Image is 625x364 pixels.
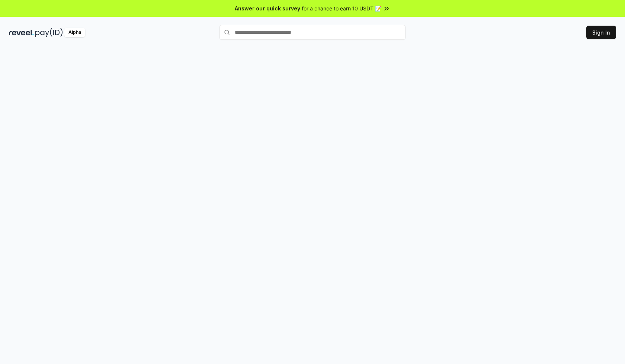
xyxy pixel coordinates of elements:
[35,28,63,37] img: pay_id
[586,26,616,39] button: Sign In
[235,4,300,12] span: Answer our quick survey
[9,28,34,37] img: reveel_dark
[64,28,85,37] div: Alpha
[302,4,381,12] span: for a chance to earn 10 USDT 📝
